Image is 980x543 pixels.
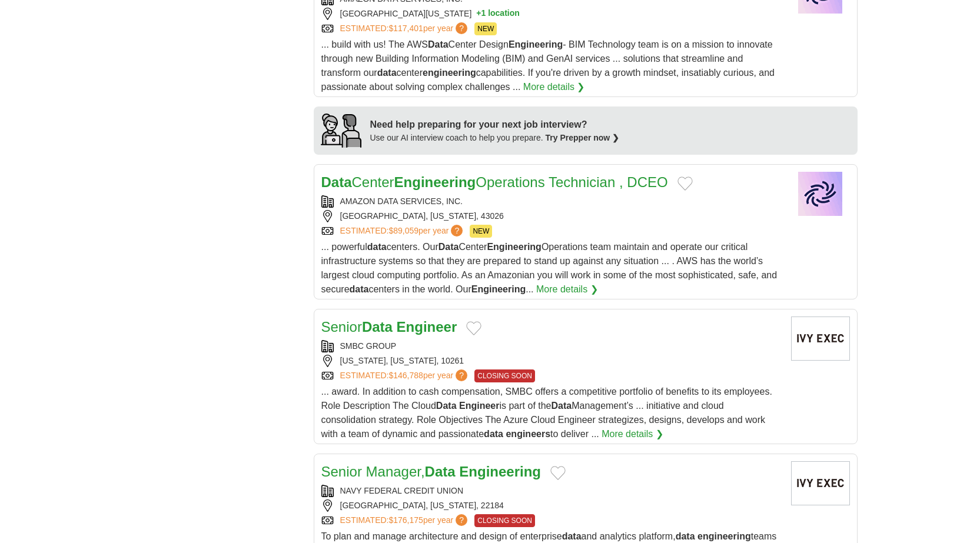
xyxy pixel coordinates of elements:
strong: Engineering [487,242,541,252]
strong: data [350,284,369,294]
span: ... powerful centers. Our Center Operations team maintain and operate our critical infrastructure... [321,242,778,294]
div: Need help preparing for your next job interview? [370,118,620,132]
a: Senior Manager,Data Engineering [321,464,542,479]
span: CLOSING SOON [474,514,535,527]
img: Company logo [791,317,850,361]
strong: Data [425,464,456,479]
span: ? [456,514,467,526]
strong: data [484,429,503,439]
span: ? [456,22,467,34]
strong: Data [552,401,572,411]
a: ESTIMATED:$146,788per year? [340,369,470,382]
strong: Engineer [459,401,499,411]
a: More details ❯ [523,80,585,94]
button: Add to favorite jobs [550,466,566,480]
span: ... build with us! The AWS Center Design - BIM Technology team is on a mission to innovate throug... [321,39,775,92]
strong: Data [438,242,459,252]
a: ESTIMATED:$117,401per year? [340,22,470,35]
strong: engineering [697,531,751,541]
span: CLOSING SOON [474,369,535,382]
div: Use our AI interview coach to help you prepare. [370,132,620,144]
div: NAVY FEDERAL CREDIT UNION [321,485,782,497]
span: + [476,8,481,20]
span: $117,401 [388,24,423,33]
span: NEW [470,225,492,238]
img: Company logo [791,172,850,216]
div: [GEOGRAPHIC_DATA], [US_STATE], 22184 [321,499,782,512]
span: ... award. In addition to cash compensation, SMBC offers a competitive portfolio of benefits to i... [321,387,772,439]
button: Add to favorite jobs [677,176,693,191]
strong: Data [428,39,449,49]
strong: Engineering [394,174,476,190]
strong: data [676,531,695,541]
div: [US_STATE], [US_STATE], 10261 [321,355,782,367]
strong: data [367,242,387,252]
div: SMBC GROUP [321,340,782,352]
strong: Engineering [459,464,541,479]
strong: Engineering [509,39,563,49]
div: AMAZON DATA SERVICES, INC. [321,195,782,208]
strong: Data [362,319,393,335]
strong: engineers [506,429,550,439]
a: More details ❯ [602,427,663,441]
strong: Engineer [397,319,457,335]
img: Company logo [791,461,850,505]
span: $89,059 [388,226,418,235]
span: $146,788 [388,371,423,380]
div: [GEOGRAPHIC_DATA], [US_STATE], 43026 [321,210,782,222]
strong: engineering [423,68,476,78]
strong: Data [321,174,352,190]
strong: data [562,531,582,541]
button: +1 location [476,8,520,20]
a: ESTIMATED:$89,059per year? [340,225,466,238]
button: Add to favorite jobs [466,321,481,335]
a: More details ❯ [536,282,598,297]
strong: Engineering [471,284,526,294]
span: ? [456,369,467,381]
span: ? [451,225,463,236]
a: Try Prepper now ❯ [546,133,620,142]
a: SeniorData Engineer [321,319,457,335]
strong: data [377,68,397,78]
span: NEW [474,22,497,35]
a: ESTIMATED:$176,175per year? [340,514,470,527]
span: $176,175 [388,515,423,525]
strong: Data [436,401,457,411]
div: [GEOGRAPHIC_DATA][US_STATE] [321,8,782,20]
a: DataCenterEngineeringOperations Technician , DCEO [321,174,668,190]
